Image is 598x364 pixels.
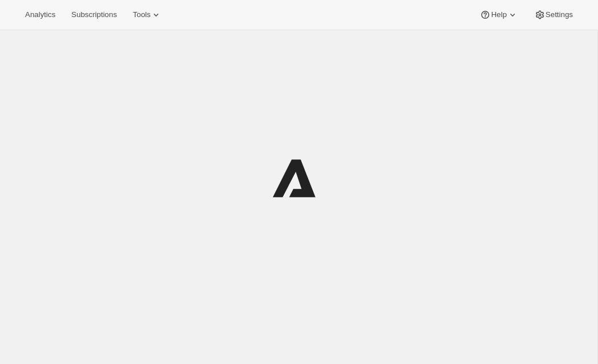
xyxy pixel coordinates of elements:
[64,7,124,23] button: Subscriptions
[71,10,117,19] span: Subscriptions
[473,7,525,23] button: Help
[126,7,169,23] button: Tools
[25,10,55,19] span: Analytics
[546,10,573,19] span: Settings
[133,10,150,19] span: Tools
[527,7,580,23] button: Settings
[18,7,62,23] button: Analytics
[491,10,506,19] span: Help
